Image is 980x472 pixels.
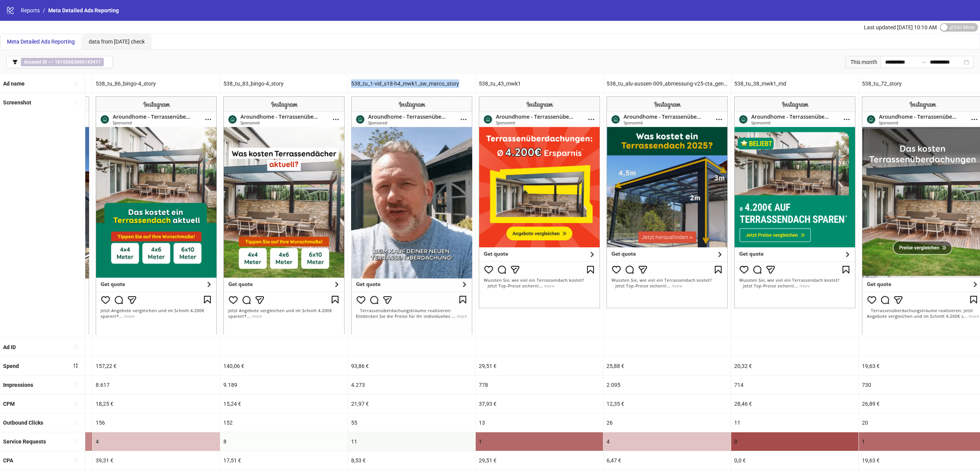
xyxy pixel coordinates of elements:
span: sort-ascending [73,344,78,349]
div: 55 [348,413,475,432]
span: sort-ascending [73,401,78,406]
div: 140,06 € [220,357,348,375]
div: 0,0 € [731,451,858,470]
div: 538_tu_83_bingo-4_story [220,74,348,93]
div: 26 [603,413,731,432]
span: sort-descending [73,363,78,368]
span: == [21,58,104,66]
img: Screenshot 120215137242250287 [479,96,600,308]
span: to [921,59,927,65]
div: 18,25 € [93,395,220,413]
img: Screenshot 120225374042310287 [223,96,345,334]
span: Meta Detailed Ads Reporting [48,7,119,13]
div: 15,24 € [220,395,348,413]
div: 37,93 € [476,395,603,413]
img: Screenshot 120233049498480287 [96,96,217,334]
span: swap-right [921,59,927,65]
div: 152 [220,413,348,432]
div: 29,51 € [476,451,603,470]
span: sort-ascending [73,382,78,387]
div: 11 [348,432,475,451]
b: Impressions [3,382,33,388]
div: 93,86 € [348,357,475,375]
div: This month [845,56,880,68]
div: 12,35 € [603,395,731,413]
button: Account ID == 10155563066143411 [6,56,113,68]
div: 4 [93,432,220,451]
div: 4.273 [348,376,475,394]
span: sort-ascending [73,458,78,463]
div: 17,51 € [220,451,348,470]
div: 6,47 € [603,451,731,470]
span: filter [12,59,18,65]
span: sort-ascending [73,420,78,425]
div: 538_tu_alu-aussen-009_abmessung-v25-cta_genai-hg [603,74,731,93]
a: Reports [19,6,41,15]
img: Screenshot 120215137242170287 [351,96,472,334]
b: Service Requests [3,438,46,445]
b: Screenshot [3,99,31,106]
div: 21,97 € [348,395,475,413]
div: 538_tu_38_mwk1_md [731,74,858,93]
div: 2.095 [603,376,731,394]
div: 11 [731,413,858,432]
b: CPA [3,457,13,464]
div: 8 [220,432,348,451]
div: 538_tu_43_mwk1 [476,74,603,93]
b: Outbound Clicks [3,420,43,426]
b: Account ID [24,59,47,65]
span: Meta Detailed Ads Reporting [7,39,75,45]
div: 8.617 [93,376,220,394]
div: 538_tu_1-vid_s18-h4_mwk1_sw_marco_story [348,74,475,93]
div: 778 [476,376,603,394]
img: Screenshot 120215137242360287 [734,96,855,308]
div: 25,88 € [603,357,731,375]
div: 0 [731,432,858,451]
div: 39,31 € [93,451,220,470]
span: data from [DATE] check [89,39,145,45]
div: 20,32 € [731,357,858,375]
div: 29,51 € [476,357,603,375]
b: 10155563066143411 [55,59,101,65]
b: CPM [3,401,15,407]
div: 8,53 € [348,451,475,470]
div: 156 [93,413,220,432]
span: sort-ascending [73,81,78,86]
div: 1 [476,432,603,451]
span: sort-ascending [73,100,78,105]
b: Spend [3,363,19,369]
span: sort-ascending [73,439,78,444]
div: 4 [603,432,731,451]
div: 157,22 € [93,357,220,375]
span: Last updated [DATE] 10:10 AM [864,24,937,30]
img: Screenshot 120215568746880287 [607,96,728,308]
b: Ad name [3,81,25,87]
b: Ad ID [3,344,16,350]
div: 13 [476,413,603,432]
div: 28,46 € [731,395,858,413]
div: 714 [731,376,858,394]
li: / [43,6,45,15]
div: 9.189 [220,376,348,394]
div: 538_tu_86_bingo-4_story [93,74,220,93]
